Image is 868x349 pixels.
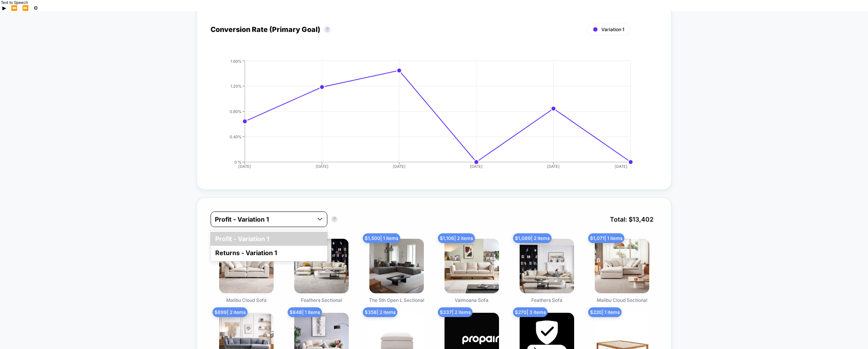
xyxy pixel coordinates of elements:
span: $ 270 | 3 items [513,307,548,317]
span: Valmoana Sofa [455,297,488,303]
span: $ 1,089 | 2 items [513,233,552,243]
tspan: 0.80% [230,109,242,113]
span: $ 337 | 2 items [438,307,473,317]
span: The 5th Open L Sectional [369,297,424,303]
button: Previous [9,5,20,11]
img: Feathers Sofa [520,239,574,293]
div: CONVERSION_RATE [203,59,650,176]
tspan: [DATE] [547,164,560,169]
span: $ 1,500 | 1 items [363,233,400,243]
tspan: [DATE] [393,164,406,169]
div: Profit - Variation 1 [211,232,327,246]
span: Feathers Sectional [301,297,342,303]
tspan: 0 % [234,159,242,164]
img: Valmoana Sofa [445,239,499,293]
span: Total: $ 13,402 [606,212,657,227]
tspan: [DATE] [239,164,251,169]
span: $ 358 | 2 items [363,307,397,317]
tspan: 0.40% [230,134,242,139]
button: Settings [31,5,40,11]
img: Feathers Sectional [294,239,349,293]
button: ? [324,26,330,33]
tspan: [DATE] [470,164,483,169]
img: The 5th Open L Sectional [369,239,424,293]
tspan: 1.20% [230,83,242,88]
span: Variation 1 [601,26,624,32]
span: $ 1,071 | 1 items [588,233,624,243]
tspan: 1.60% [230,58,242,63]
tspan: [DATE] [316,164,329,169]
span: Malibu Cloud Sofa [226,297,267,303]
div: Returns - Variation 1 [211,246,327,260]
span: Malibu Cloud Sectional [597,297,647,303]
button: Forward [20,5,31,11]
span: $ 899 | 2 items [213,307,248,317]
span: Feathers Sofa [531,297,562,303]
img: Malibu Cloud Sectional [595,239,649,293]
span: $ 1,106 | 2 items [438,233,475,243]
tspan: [DATE] [615,164,628,169]
button: ? [331,216,337,222]
span: $ 220 | 1 items [588,307,622,317]
span: $ 848 | 1 items [288,307,322,317]
img: Malibu Cloud Sofa [219,239,274,293]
